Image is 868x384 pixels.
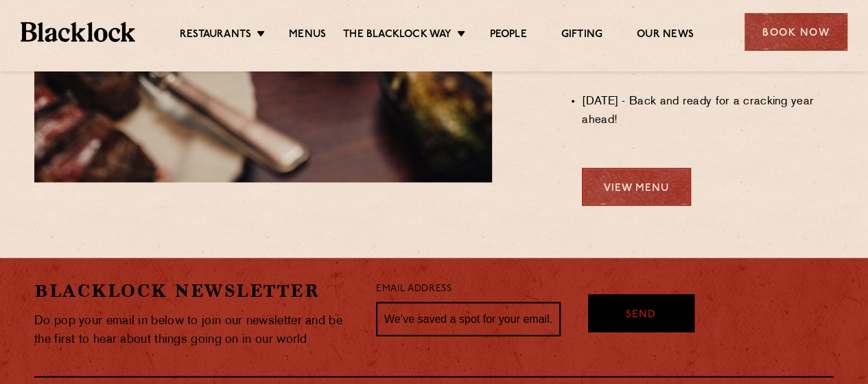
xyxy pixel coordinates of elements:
img: BL_Textured_Logo-footer-cropped.svg [21,22,135,41]
h2: Blacklock Newsletter [34,278,355,302]
label: Email Address [376,281,451,297]
a: Restaurants [180,28,251,43]
input: We’ve saved a spot for your email... [376,302,561,336]
a: View Menu [582,168,691,205]
a: People [489,28,526,43]
li: [DATE] - Back and ready for a cracking year ahead! [582,92,834,129]
a: The Blacklock Way [343,28,451,43]
a: Gifting [561,28,602,43]
p: Do pop your email in below to join our newsletter and be the first to hear about things going on ... [34,311,355,348]
a: Our News [637,28,694,43]
span: Send [626,307,656,323]
div: Book Now [744,13,847,51]
a: Menus [289,28,326,43]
